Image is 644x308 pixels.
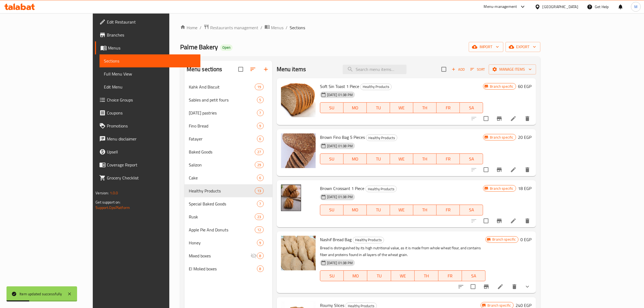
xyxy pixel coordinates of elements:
[189,201,257,207] div: Special Baked Goods
[346,272,365,280] span: MO
[450,65,467,74] span: Add item
[184,93,272,106] div: Sables and petit fours5
[255,84,263,90] span: 19
[367,205,390,215] button: TU
[369,206,388,214] span: TU
[439,104,458,112] span: FR
[246,63,259,76] span: Sort sections
[366,135,397,141] div: Healthy Products
[438,270,462,281] button: FR
[454,280,467,293] button: sort-choices
[325,92,355,97] span: [DATE] 01:38 PM
[189,162,255,168] span: Salizon
[189,253,250,259] span: Mixed boxes
[346,155,365,163] span: MO
[104,58,196,64] span: Sections
[510,44,536,50] span: export
[95,204,130,211] a: Support.OpsPlatform
[450,65,467,74] button: Add
[189,149,255,155] span: Baked Goods
[413,205,437,215] button: TH
[95,171,200,184] a: Grocery Checklist
[257,97,264,103] div: items
[108,45,196,51] span: Menus
[189,84,255,90] div: Kahk And Biscuit
[184,171,272,184] div: Cake6
[189,110,257,116] div: Ramadan pastries
[344,205,367,215] button: MO
[346,104,365,112] span: MO
[255,188,263,194] div: items
[189,266,257,272] span: El Molied boxes
[462,206,481,214] span: SA
[441,272,460,280] span: FR
[417,272,436,280] span: TH
[107,32,196,38] span: Branches
[189,188,255,194] div: Healthy Products
[95,132,200,145] a: Menu disclaimer
[439,155,458,163] span: FR
[322,104,341,112] span: SU
[189,240,257,246] span: Honey
[257,97,263,103] span: 5
[322,272,342,280] span: SU
[107,136,196,142] span: Menu disclaimer
[543,4,578,10] div: [GEOGRAPHIC_DATA]
[107,162,196,168] span: Coverage Report
[437,102,460,113] button: FR
[184,132,272,145] div: Fatayer6
[634,4,638,10] span: M
[189,123,257,129] span: Fino Bread
[189,97,257,103] div: Sables and petit fours
[393,272,412,280] span: WE
[189,110,257,116] span: [DATE] pastries
[107,175,196,181] span: Grocery Checklist
[488,84,516,89] span: Branch specific
[320,270,344,281] button: SU
[392,104,411,112] span: WE
[508,280,521,293] button: delete
[255,227,263,232] span: 12
[365,186,397,192] div: Healthy Products
[369,155,388,163] span: TU
[189,214,255,220] span: Rusk
[184,145,272,158] div: Baked Goods27
[184,210,272,223] div: Rusk23
[255,162,263,168] span: 29
[390,205,413,215] button: WE
[95,119,200,132] a: Promotions
[220,45,233,50] span: Open
[107,149,196,155] span: Upsell
[344,102,367,113] button: MO
[488,186,516,191] span: Branch specific
[95,145,200,158] a: Upsell
[281,236,316,270] img: Nashif Bread Bag
[518,83,532,90] h6: 60 EGP
[257,110,264,116] div: items
[255,84,263,90] div: items
[110,189,118,196] span: 1.0.0
[353,237,384,243] div: Healthy Products
[366,186,397,192] span: Healthy Products
[95,28,200,41] a: Branches
[189,136,257,142] span: Fatayer
[184,184,272,197] div: Healthy Products13
[255,162,263,168] div: items
[107,123,196,129] span: Promotions
[95,158,200,171] a: Coverage Report
[367,102,390,113] button: TU
[281,185,316,219] img: Brown Croissant 1 Piece
[510,218,517,224] a: Edit menu item
[257,123,264,129] div: items
[235,64,246,75] span: Select all sections
[521,280,534,293] button: show more
[390,102,413,113] button: WE
[361,84,391,90] span: Healthy Products
[480,215,492,227] span: Select to update
[413,153,437,164] button: TH
[510,166,517,173] a: Edit menu item
[437,205,460,215] button: FR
